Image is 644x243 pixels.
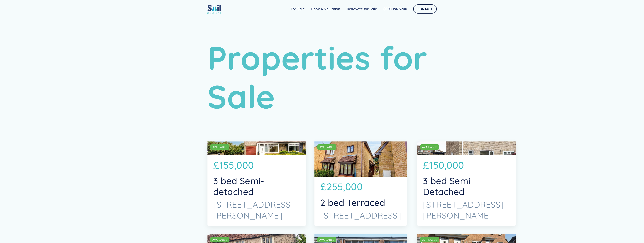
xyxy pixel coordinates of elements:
a: For Sale [288,5,308,13]
a: Renovate for Sale [343,5,380,13]
a: Contact [413,4,437,14]
p: [STREET_ADDRESS] [320,210,401,221]
p: 155,000 [220,158,254,172]
div: AVAILABLE [212,145,227,149]
p: £ [423,158,429,172]
div: AVAILABLE [319,238,334,242]
div: AVAILABLE [212,238,227,242]
a: 0808 196 5200 [380,5,410,13]
div: AVAILABLE [422,145,437,149]
p: 3 bed Semi Detached [423,176,510,197]
p: [STREET_ADDRESS][PERSON_NAME] [213,199,300,221]
p: 255,000 [327,180,363,194]
img: sail home logo colored [207,4,221,14]
p: 150,000 [429,158,464,172]
div: AVAILABLE [422,238,437,242]
a: Book A Valuation [308,5,343,13]
p: 3 bed Semi-detached [213,176,300,197]
div: AVAILABLE [319,145,334,149]
p: [STREET_ADDRESS][PERSON_NAME] [423,199,510,221]
p: 2 bed Terraced [320,197,401,208]
p: £ [320,180,326,194]
a: AVAILABLE£155,0003 bed Semi-detached[STREET_ADDRESS][PERSON_NAME] [207,141,306,226]
p: £ [213,158,219,172]
h1: Properties for Sale [207,38,437,116]
a: AVAILABLE£255,0002 bed Terraced[STREET_ADDRESS] [314,141,407,226]
a: AVAILABLE£150,0003 bed Semi Detached[STREET_ADDRESS][PERSON_NAME] [417,141,516,226]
